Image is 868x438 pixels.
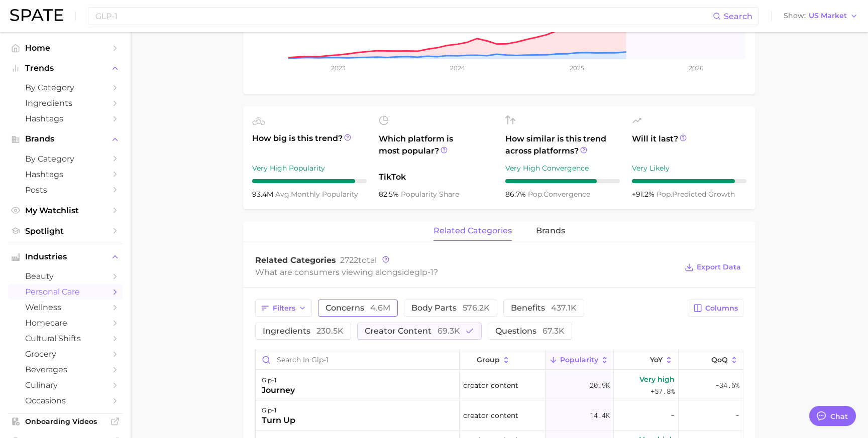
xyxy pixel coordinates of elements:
span: Show [784,13,806,19]
a: Hashtags [8,111,123,126]
span: Export Data [697,263,741,271]
span: by Category [25,83,105,92]
button: Filters [255,300,312,317]
span: wellness [25,303,105,312]
button: QoQ [679,350,743,370]
a: occasions [8,393,123,408]
span: Industries [25,252,105,261]
span: 20.9k [590,379,610,391]
img: SPATE [10,9,63,21]
div: turn up [262,414,295,426]
span: How big is this trend? [252,132,367,157]
span: personal care [25,287,105,297]
span: YoY [650,356,663,364]
span: convergence [528,190,590,199]
span: Popularity [560,356,598,364]
button: glp-1turn upcreator content14.4k-- [256,400,743,430]
span: - [671,409,675,421]
span: Search [724,12,752,21]
span: by Category [25,154,105,164]
span: Hashtags [25,170,105,179]
span: 93.4m [252,190,275,199]
span: 2722 [340,255,358,265]
button: Trends [8,61,123,76]
a: homecare [8,315,123,331]
span: 69.3k [438,326,460,336]
div: Very Likely [632,162,746,174]
span: Filters [273,304,295,313]
a: beverages [8,362,123,377]
span: related categories [433,226,512,235]
button: Brands [8,131,123,147]
button: Popularity [546,350,614,370]
tspan: 2026 [689,64,703,72]
span: +57.8% [650,385,675,397]
a: Posts [8,182,123,198]
span: ingredients [263,327,344,335]
span: popularity share [401,190,459,199]
span: Spotlight [25,226,105,236]
span: 14.4k [590,409,610,421]
span: cultural shifts [25,334,105,343]
button: YoY [614,350,679,370]
span: 67.3k [542,326,565,336]
span: monthly popularity [275,190,358,199]
span: Trends [25,64,105,73]
a: My Watchlist [8,203,123,218]
span: 230.5k [316,326,344,336]
div: Very High Popularity [252,162,367,174]
a: Spotlight [8,223,123,239]
span: Will it last? [632,133,746,157]
span: - [735,409,739,421]
a: Hashtags [8,167,123,182]
span: benefits [511,304,577,312]
span: Posts [25,185,105,195]
abbr: popularity index [657,190,672,199]
div: glp-1 [262,374,295,386]
div: What are consumers viewing alongside ? [255,265,677,279]
span: 4.6m [370,303,390,313]
div: 8 / 10 [505,179,620,183]
span: +91.2% [632,190,657,199]
button: group [460,350,545,370]
button: ShowUS Market [781,10,860,23]
input: Search here for a brand, industry, or ingredient [94,8,713,25]
span: Columns [705,304,738,313]
span: culinary [25,380,105,390]
div: 9 / 10 [252,179,367,183]
a: personal care [8,284,123,300]
span: concerns [325,304,390,312]
a: Home [8,40,123,56]
span: TikTok [379,171,493,183]
span: Brands [25,134,105,143]
span: body parts [411,304,490,312]
a: Onboarding Videos [8,414,123,429]
span: grocery [25,349,105,359]
a: cultural shifts [8,331,123,346]
span: 576.2k [463,303,490,313]
tspan: 2023 [331,64,346,72]
abbr: average [275,190,291,199]
span: group [477,356,500,364]
tspan: 2025 [570,64,584,72]
span: 437.1k [551,303,577,313]
span: Very high [639,373,675,385]
span: 82.5% [379,190,401,199]
a: grocery [8,346,123,362]
span: predicted growth [657,190,735,199]
a: by Category [8,80,123,95]
div: glp-1 [262,404,295,416]
span: Related Categories [255,255,336,265]
span: -34.6% [715,379,739,391]
button: Columns [688,300,743,317]
span: creator content [463,409,518,421]
span: Which platform is most popular? [379,133,493,166]
input: Search in glp-1 [256,350,459,369]
div: journey [262,384,295,396]
button: Export Data [682,260,743,274]
a: beauty [8,268,123,284]
button: Industries [8,249,123,264]
button: glp-1journeycreator content20.9kVery high+57.8%-34.6% [256,370,743,400]
span: My Watchlist [25,206,105,215]
span: beauty [25,271,105,281]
